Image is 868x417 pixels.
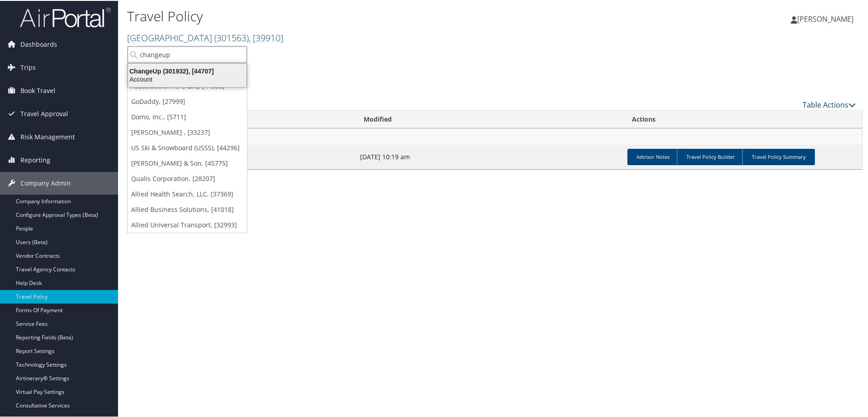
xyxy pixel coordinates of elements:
a: Qualis Corporation, [28207] [128,170,247,186]
a: [GEOGRAPHIC_DATA] [127,31,283,43]
span: Company Admin [20,171,71,194]
span: ( 301563 ) [214,31,249,43]
a: [PERSON_NAME] & Son, [45775] [128,155,247,170]
a: Domo, Inc., [5711] [128,108,247,124]
span: Travel Approval [20,102,68,124]
input: Search Accounts [128,45,247,62]
span: Risk Management [20,125,75,147]
a: Advisor Notes [627,148,679,164]
td: [DATE] 10:19 am [355,144,624,168]
div: ChangeUp (301932), [44707] [123,66,252,74]
img: airportal-logo.png [20,6,111,27]
h1: Travel Policy [127,6,617,25]
th: Modified: activate to sort column ascending [355,110,624,128]
th: Actions [624,110,862,128]
a: Table Actions [803,99,856,109]
span: Book Travel [20,78,55,101]
a: Travel Policy Builder [677,148,744,164]
span: [PERSON_NAME] [797,13,853,23]
a: Allied Universal Transport, [32993] [128,216,247,232]
a: US Ski & Snowboard (USSS), [44296] [128,139,247,155]
a: [PERSON_NAME] , [33237] [128,124,247,139]
td: undefined [128,128,862,144]
a: Travel Policy Summary [742,148,815,164]
a: GoDaddy, [27999] [128,93,247,108]
span: Reporting [20,148,50,171]
a: Allied Business Solutions, [41018] [128,201,247,216]
span: Dashboards [20,32,57,55]
a: [PERSON_NAME] [791,5,863,32]
a: Allied Health Search, LLC, [37369] [128,186,247,201]
span: , [ 39910 ] [249,31,283,43]
div: Account [123,74,252,83]
span: Trips [20,55,36,78]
